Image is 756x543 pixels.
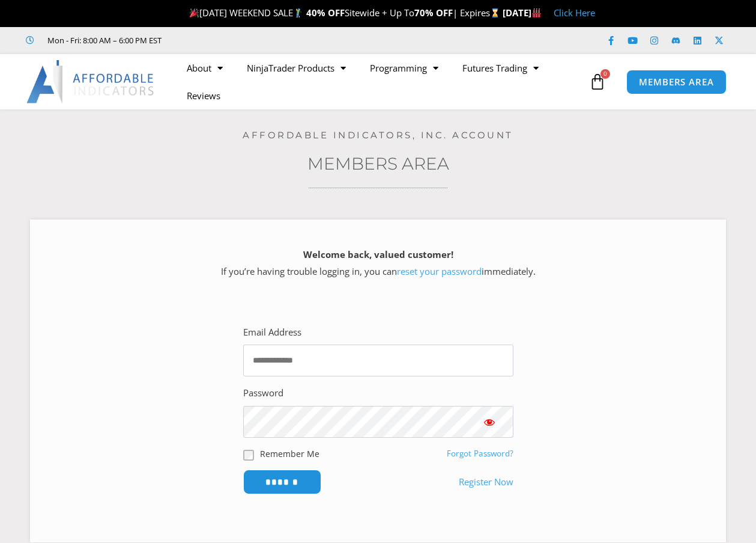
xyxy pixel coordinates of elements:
[459,474,513,491] a: Register Now
[44,33,162,48] span: Mon - Fri: 8:00 AM – 6:00 PM EST
[450,54,551,82] a: Futures Trading
[571,64,624,99] a: 0
[51,247,705,280] p: If you’re having trouble logging in, you can immediately.
[260,447,319,460] label: Remember Me
[491,8,500,17] img: ⌛
[600,69,610,79] span: 0
[175,54,586,109] nav: Menu
[306,7,345,19] strong: 40% OFF
[465,406,513,438] button: Show password
[303,248,453,260] strong: Welcome back, valued customer!
[235,54,358,82] a: NinjaTrader Products
[175,82,232,109] a: Reviews
[243,129,513,141] a: Affordable Indicators, Inc. Account
[639,78,714,87] span: MEMBERS AREA
[26,60,156,103] img: LogoAI | Affordable Indicators – NinjaTrader
[190,8,199,17] img: 🎉
[243,385,283,402] label: Password
[447,448,513,459] a: Forgot Password?
[243,324,301,341] label: Email Address
[294,8,303,17] img: 🏌️‍♂️
[358,54,450,82] a: Programming
[503,7,542,19] strong: [DATE]
[414,7,453,19] strong: 70% OFF
[397,265,482,277] a: reset your password
[178,34,358,46] iframe: Customer reviews powered by Trustpilot
[307,153,449,174] a: Members Area
[532,8,541,17] img: 🏭
[175,54,235,82] a: About
[554,7,595,19] a: Click Here
[626,70,727,94] a: MEMBERS AREA
[187,7,502,19] span: [DATE] WEEKEND SALE Sitewide + Up To | Expires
